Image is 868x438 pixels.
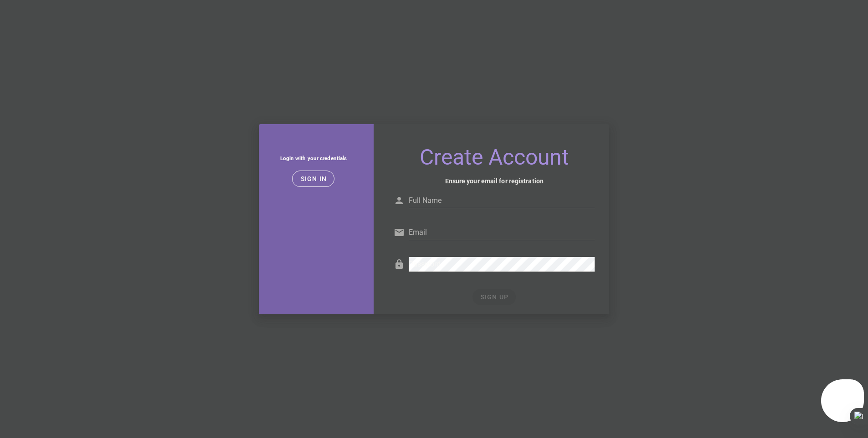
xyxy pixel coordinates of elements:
[394,176,595,186] h4: Ensure your email for registration
[266,153,361,163] h5: Login with your credentials
[292,171,334,187] button: Sign in
[394,146,595,169] h1: Create Account
[821,379,864,422] iframe: Tidio Chat
[300,175,327,182] span: Sign in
